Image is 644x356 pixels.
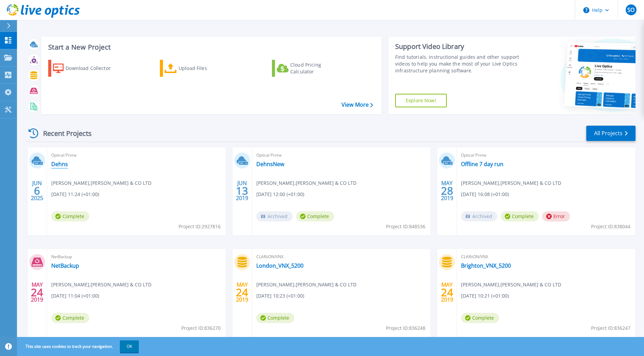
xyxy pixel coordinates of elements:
[179,223,221,230] span: Project ID: 2927816
[591,223,630,230] span: Project ID: 838044
[591,324,630,332] span: Project ID: 836247
[51,161,68,167] a: Dehns
[441,178,454,203] div: MAY 2019
[256,191,304,198] span: [DATE] 12:00 (+01:00)
[461,313,499,323] span: Complete
[342,102,373,108] a: View More
[236,289,248,295] span: 24
[256,253,427,261] span: CLARiiON/VNX
[51,281,151,288] span: [PERSON_NAME] , [PERSON_NAME] & CO LTD
[256,179,356,187] span: [PERSON_NAME] , [PERSON_NAME] & CO LTD
[51,211,89,221] span: Complete
[256,211,293,221] span: Archived
[51,191,99,198] span: [DATE] 11:24 (+01:00)
[31,289,43,295] span: 24
[51,313,89,323] span: Complete
[48,60,124,77] a: Download Collector
[441,280,454,305] div: MAY 2019
[461,292,509,300] span: [DATE] 10:21 (+01:00)
[26,125,101,142] div: Recent Projects
[461,253,631,261] span: CLARiiON/VNX
[51,292,99,300] span: [DATE] 11:04 (+01:00)
[179,61,233,75] div: Upload Files
[31,280,43,305] div: MAY 2019
[386,324,425,332] span: Project ID: 836248
[51,253,222,261] span: NetBackup
[296,211,334,221] span: Complete
[236,280,249,305] div: MAY 2019
[501,211,539,221] span: Complete
[441,188,453,194] span: 28
[461,179,561,187] span: [PERSON_NAME] , [PERSON_NAME] & CO LTD
[51,179,151,187] span: [PERSON_NAME] , [PERSON_NAME] & CO LTD
[256,281,356,288] span: [PERSON_NAME] , [PERSON_NAME] & CO LTD
[272,60,348,77] a: Cloud Pricing Calculator
[256,292,304,300] span: [DATE] 10:23 (+01:00)
[66,61,120,75] div: Download Collector
[290,61,345,75] div: Cloud Pricing Calculator
[19,340,139,353] span: This site uses cookies to track your navigation.
[386,223,425,230] span: Project ID: 848536
[461,191,509,198] span: [DATE] 16:08 (+01:00)
[181,324,221,332] span: Project ID: 836270
[160,60,236,77] a: Upload Files
[461,262,511,269] a: Brighton_VNX_5200
[236,178,249,203] div: JUN 2019
[461,161,503,167] a: Offline 7 day run
[256,313,294,323] span: Complete
[586,126,636,141] a: All Projects
[256,262,303,269] a: London_VNX_5200
[627,7,634,13] span: SO
[51,262,79,269] a: NetBackup
[120,340,139,353] button: OK
[542,211,570,221] span: Error
[31,178,43,203] div: JUN 2025
[461,152,631,159] span: Optical Prime
[236,188,248,194] span: 13
[461,281,561,288] span: [PERSON_NAME] , [PERSON_NAME] & CO LTD
[48,43,373,51] h3: Start a New Project
[441,289,453,295] span: 24
[256,161,284,167] a: DehnsNew
[395,42,521,51] div: Support Video Library
[256,152,427,159] span: Optical Prime
[34,188,40,194] span: 6
[51,152,222,159] span: Optical Prime
[395,94,447,107] a: Explore Now!
[395,54,521,74] div: Find tutorials, instructional guides and other support videos to help you make the most of your L...
[461,211,497,221] span: Archived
